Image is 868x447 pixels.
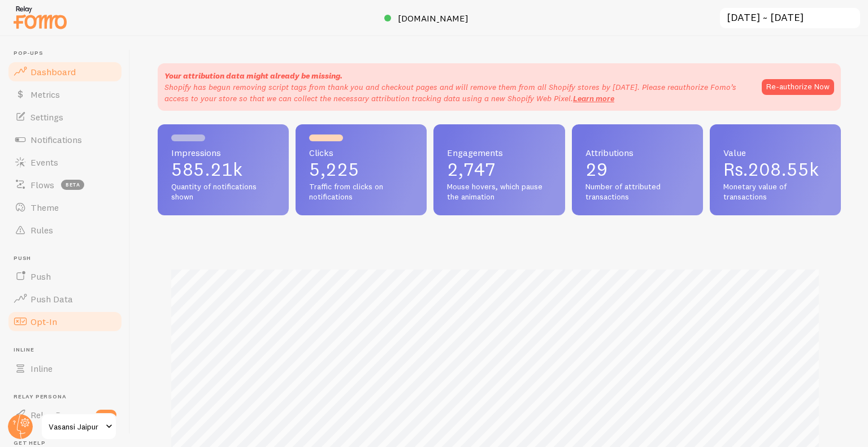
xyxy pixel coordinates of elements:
span: Opt-In [31,316,57,327]
a: Opt-In [7,310,123,333]
span: Impressions [171,148,275,157]
span: Get Help [14,440,123,447]
a: Settings [7,106,123,128]
span: Value [723,148,827,157]
a: Inline [7,357,123,380]
span: Number of attributed transactions [585,182,689,202]
span: Relay Persona [14,393,123,401]
strong: Your attribution data might already be missing. [164,71,342,81]
span: Metrics [31,89,60,100]
span: Dashboard [31,66,76,77]
p: 585.21k [171,160,275,179]
span: beta [61,180,84,190]
span: Theme [31,202,59,213]
span: Inline [14,346,123,354]
span: Monetary value of transactions [723,182,827,202]
a: Relay Persona new [7,403,123,426]
p: 2,747 [447,160,551,179]
span: Inline [31,363,53,374]
span: Mouse hovers, which pause the animation [447,182,551,202]
span: new [96,410,116,420]
img: fomo-relay-logo-orange.svg [12,3,68,32]
span: Flows [31,179,54,190]
span: Push [31,271,51,282]
span: Engagements [447,148,551,157]
span: Attributions [585,148,689,157]
span: Pop-ups [14,50,123,57]
span: Settings [31,111,63,123]
a: Events [7,151,123,173]
p: Shopify has begun removing script tags from thank you and checkout pages and will remove them fro... [164,81,750,104]
button: Re-authorize Now [762,79,834,95]
span: Clicks [309,148,413,157]
a: Push [7,265,123,288]
span: Traffic from clicks on notifications [309,182,413,202]
a: Rules [7,219,123,241]
span: Events [31,157,58,168]
span: Push [14,255,123,262]
a: Flows beta [7,173,123,196]
span: Quantity of notifications shown [171,182,275,202]
a: Theme [7,196,123,219]
span: Vasansi Jaipur [49,420,102,433]
a: Vasansi Jaipur [41,413,117,440]
p: 5,225 [309,160,413,179]
span: Rs.208.55k [723,158,819,180]
span: Relay Persona [31,409,89,420]
span: Rules [31,224,53,236]
a: Metrics [7,83,123,106]
a: Push Data [7,288,123,310]
span: Push Data [31,293,73,305]
a: Notifications [7,128,123,151]
a: Learn more [573,93,614,103]
a: Dashboard [7,60,123,83]
span: Notifications [31,134,82,145]
p: 29 [585,160,689,179]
